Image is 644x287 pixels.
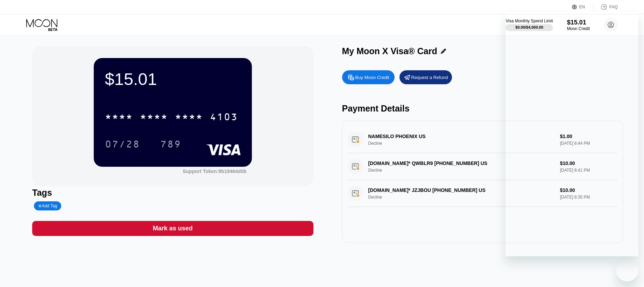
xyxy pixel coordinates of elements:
div: Buy Moon Credit [355,74,389,80]
div: EN [579,5,585,9]
div: Buy Moon Credit [342,70,395,84]
div: $15.01 [105,69,241,89]
div: 07/28 [100,135,145,153]
div: 4103 [210,112,238,123]
iframe: Messaging window [505,12,638,256]
div: 07/28 [105,139,140,151]
div: Request a Refund [411,74,448,80]
div: My Moon X Visa® Card [342,46,437,56]
div: Add Tag [34,201,61,210]
div: Request a Refund [399,70,452,84]
div: FAQ [609,5,618,9]
div: Payment Details [342,103,623,114]
div: Support Token:9b19464d0b [183,168,247,174]
div: Mark as used [153,224,193,232]
div: Mark as used [32,221,313,236]
div: FAQ [593,3,618,10]
div: Tags [32,188,313,198]
div: 789 [160,139,181,151]
div: Add Tag [38,203,57,208]
div: 789 [155,135,186,153]
iframe: Button to launch messaging window, conversation in progress [616,259,638,281]
div: Support Token: 9b19464d0b [183,168,247,174]
div: EN [572,3,593,10]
